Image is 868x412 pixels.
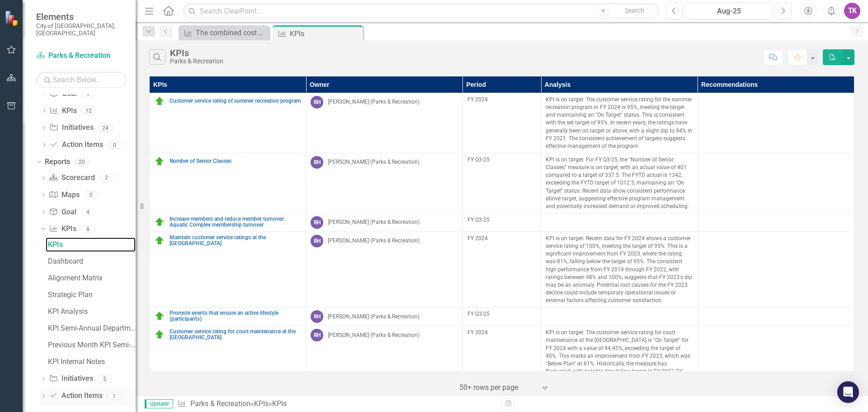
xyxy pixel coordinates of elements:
[84,191,99,199] div: 0
[254,399,269,408] a: KPIs
[81,208,95,216] div: 4
[467,156,536,164] div: FY Q3-25
[98,124,113,132] div: 24
[328,331,420,339] div: [PERSON_NAME] (Parks & Recreation)
[467,96,536,104] div: FY 2024
[49,391,102,401] a: Action Items
[546,96,693,150] p: KPI is on target. The customer service rating for the summer recreation program in FY 2024 is 95%...
[541,213,698,232] td: Double-Click to Edit
[49,173,94,183] a: Scorecard
[154,329,165,340] img: On Target
[181,27,267,38] a: The combined cost recovery for the Aquatic Complex Division
[183,3,659,19] input: Search ClearPoint...
[48,274,136,282] div: Alignment Matrix
[170,216,301,228] a: Increase members and reduce member turnover: Aquatic Complex membership turnover
[328,158,420,166] div: [PERSON_NAME] (Parks & Recreation)
[49,190,79,200] a: Maps
[467,310,536,318] div: FY Q3-25
[170,310,301,322] a: Promote events that ensure an active lifestyle (participants)
[196,27,267,38] div: The combined cost recovery for the Aquatic Complex Division
[328,98,420,106] div: [PERSON_NAME] (Parks & Recreation)
[48,241,136,249] div: KPIs
[49,207,76,218] a: Goal
[81,90,96,97] div: 0
[145,399,173,408] span: Updater
[154,96,165,107] img: On Target
[467,216,536,224] div: FY Q3-25
[48,308,136,316] div: KPI Analysis
[98,375,112,383] div: 5
[46,304,136,319] a: KPI Analysis
[36,11,127,22] span: Elements
[150,213,306,232] td: Double-Click to Edit Right Click for Context Menu
[49,140,103,150] a: Action Items
[49,374,93,384] a: Initiatives
[170,98,301,104] a: Customer service rating of summer recreation program
[311,235,323,247] div: RH
[49,123,93,133] a: Initiatives
[46,355,136,369] a: KPI Internal Notes
[154,235,165,246] img: On Target
[45,157,70,167] a: Reports
[467,235,536,242] div: FY 2024
[837,381,859,403] div: Open Intercom Messenger
[5,10,20,26] img: ClearPoint Strategy
[541,153,698,213] td: Double-Click to Edit
[311,216,323,229] div: RH
[48,324,136,332] div: KPI Semi-Annual Department Report
[81,107,96,114] div: 12
[328,218,420,226] div: [PERSON_NAME] (Parks & Recreation)
[154,217,165,227] img: On Target
[178,399,495,409] div: » »
[46,254,136,269] a: Dashboard
[311,156,323,169] div: RH
[190,399,250,408] a: Parks & Recreation
[170,329,301,341] a: Customer service rating for court maintenance at the [GEOGRAPHIC_DATA]
[154,311,165,322] img: On Target
[467,329,536,336] div: FY 2024
[170,158,301,164] a: Number of Senior Classes
[48,341,136,349] div: Previous Month KPI Semi-Annual Department Report
[36,22,127,37] small: City of [GEOGRAPHIC_DATA], [GEOGRAPHIC_DATA]
[36,51,127,61] a: Parks & Recreation
[75,158,89,166] div: 20
[46,321,136,336] a: KPI Semi-Annual Department Report
[698,153,854,213] td: Double-Click to Edit
[546,156,693,210] p: KPI is on target. For FY Q3-25, the "Number of Senior Classes" measure is on target, with an actu...
[546,235,693,304] p: KPI is on target. Recent data for FY 2024 shows a customer service rating of 100%, meeting the ta...
[689,6,769,17] div: Aug-25
[150,308,306,326] td: Double-Click to Edit Right Click for Context Menu
[844,3,860,19] button: TK
[612,5,657,17] button: Search
[107,392,122,400] div: 1
[328,237,420,245] div: [PERSON_NAME] (Parks & Recreation)
[546,329,693,391] p: KPI is on target. The customer service rating for court maintenance at the [GEOGRAPHIC_DATA] is "...
[311,310,323,323] div: RH
[698,213,854,232] td: Double-Click to Edit
[698,308,854,326] td: Double-Click to Edit
[48,291,136,299] div: Strategic Plan
[685,3,772,19] button: Aug-25
[49,224,76,234] a: KPIs
[108,141,122,149] div: 0
[36,72,127,88] input: Search Below...
[150,153,306,213] td: Double-Click to Edit Right Click for Context Menu
[290,28,361,39] div: KPIs
[154,156,165,167] img: On Target
[170,48,223,58] div: KPIs
[46,271,136,285] a: Alignment Matrix
[48,257,136,265] div: Dashboard
[49,106,76,116] a: KPIs
[46,288,136,302] a: Strategic Plan
[46,338,136,352] a: Previous Month KPI Semi-Annual Department Report
[328,313,420,321] div: [PERSON_NAME] (Parks & Recreation)
[48,358,136,366] div: KPI Internal Notes
[541,308,698,326] td: Double-Click to Edit
[272,399,287,408] div: KPIs
[99,174,114,182] div: 2
[81,225,95,233] div: 8
[170,58,223,65] div: Parks & Recreation
[625,7,644,14] span: Search
[46,237,136,252] a: KPIs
